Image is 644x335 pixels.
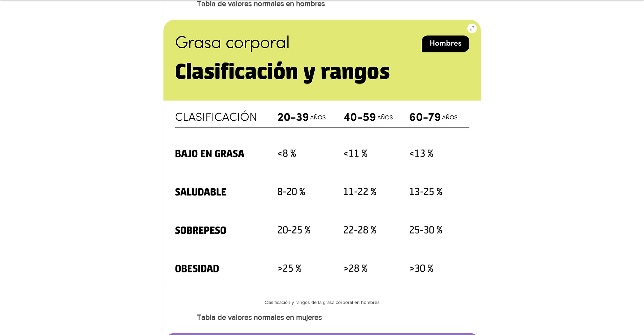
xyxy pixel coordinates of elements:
[163,20,481,292] img: Tabla con los valores normales de la grasa corporal en hombres.
[197,313,322,321] span: Tabla de valores normales en mujeres
[467,24,477,33] button: Expand image
[265,300,380,305] span: Clasificación y rangos de la grasa corporal en hombres
[605,296,637,328] iframe: Messagebird Livechat Widget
